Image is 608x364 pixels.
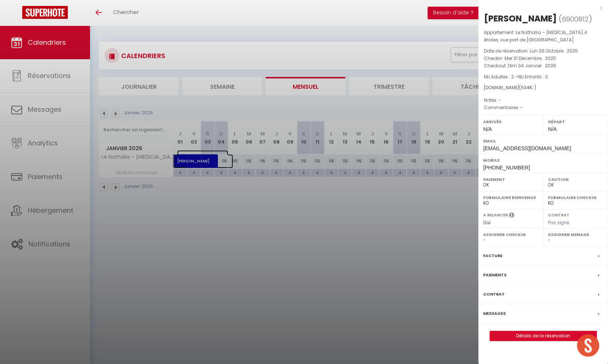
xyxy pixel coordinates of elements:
[509,212,514,220] i: Sélectionner OUI si vous souhaiter envoyer les séquences de messages post-checkout
[484,29,602,44] p: Appartement :
[577,334,599,357] div: Ouvrir le chat
[490,331,597,341] a: Détails de la réservation
[484,84,602,91] div: [DOMAIN_NAME]
[484,47,602,55] p: Date de réservation :
[484,62,602,70] p: Checkout :
[548,194,603,201] label: Formulaire Checkin
[483,271,506,279] label: Paiements
[483,156,603,164] label: Mobile
[519,84,536,91] span: ( € )
[548,118,603,125] label: Départ
[489,331,597,341] button: Détails de la réservation
[483,176,538,183] label: Paiement
[484,104,602,111] p: Commentaires :
[548,176,603,183] label: Caution
[562,14,589,24] span: 6900812
[483,231,538,238] label: Assigner Checkin
[499,97,501,103] span: -
[508,63,556,69] span: Dim 04 Janvier . 2026
[483,252,502,260] label: Facture
[484,55,602,62] p: Checkin :
[548,219,569,226] span: Pas signé
[521,84,529,91] span: 634
[478,4,602,13] div: x
[483,137,603,145] label: Email
[483,194,538,201] label: Formulaire Bienvenue
[518,74,548,80] span: Nb Enfants : 0
[483,118,538,125] label: Arrivée
[483,145,571,151] span: [EMAIL_ADDRESS][DOMAIN_NAME]
[505,55,556,61] span: Mer 31 Décembre . 2025
[484,74,548,80] span: Nb Adultes : 2 -
[483,310,506,317] label: Messages
[483,165,530,171] span: [PHONE_NUMBER]
[484,13,557,24] div: [PERSON_NAME]
[483,290,505,298] label: Contrat
[521,104,523,111] span: -
[483,126,492,132] span: N/A
[548,126,556,132] span: N/A
[530,48,578,54] span: Lun 06 Octobre . 2025
[484,97,602,104] p: Notes :
[548,231,603,238] label: Assigner Menage
[559,14,592,24] span: ( )
[483,212,508,218] label: A relancer
[548,212,569,217] label: Contrat
[484,29,587,43] span: Le Nathalia – [MEDICAL_DATA] 4 étoiles, vue port de [GEOGRAPHIC_DATA]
